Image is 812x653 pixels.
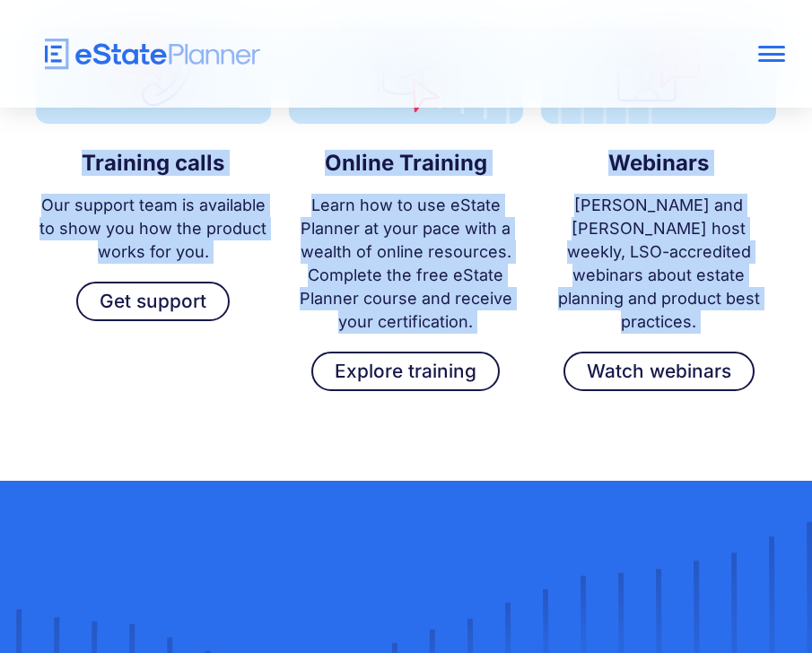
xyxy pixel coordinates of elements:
p: Our support team is available to show you how the product works for you. [36,194,271,264]
strong: Training calls [82,150,224,176]
p: Learn how to use eState Planner at your pace with a wealth of online resources. Complete the free... [289,194,524,334]
a: Explore training [311,352,500,391]
p: [PERSON_NAME] and [PERSON_NAME] host weekly, LSO-accredited webinars about estate planning and pr... [541,194,776,334]
a: Get support [76,282,230,321]
a: home [27,39,633,70]
strong: Webinars [608,150,709,176]
a: Watch webinars [563,352,755,391]
strong: Online Training [325,150,487,176]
